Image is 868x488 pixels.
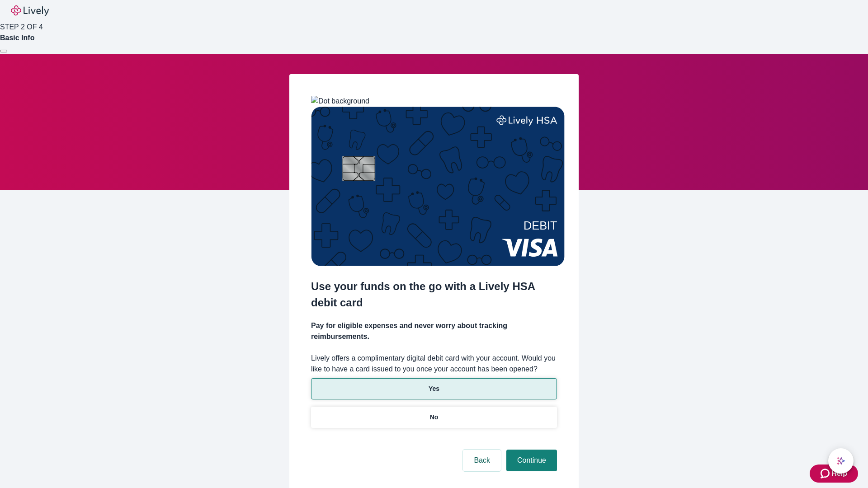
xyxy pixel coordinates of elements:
[828,448,854,474] button: chat
[506,450,557,471] button: Continue
[810,465,858,483] button: Zendesk support iconHelp
[311,278,557,311] h2: Use your funds on the go with a Lively HSA debit card
[311,320,557,342] h4: Pay for eligible expenses and never worry about tracking reimbursements.
[430,413,439,422] p: No
[311,407,557,428] button: No
[11,5,49,16] img: Lively
[311,353,557,375] label: Lively offers a complimentary digital debit card with your account. Would you like to have a card...
[311,378,557,399] button: Yes
[831,468,847,479] span: Help
[821,468,831,479] svg: Zendesk support icon
[311,107,565,266] img: Debit card
[463,450,501,471] button: Back
[429,384,439,394] p: Yes
[836,456,845,465] svg: Lively AI Assistant
[311,96,369,107] img: Dot background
